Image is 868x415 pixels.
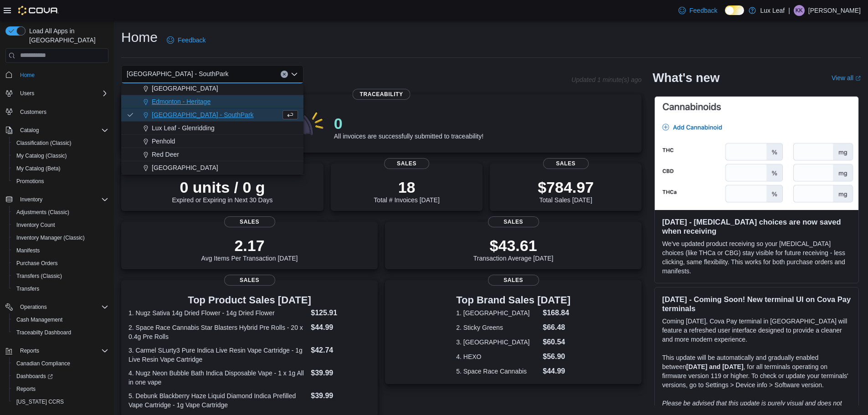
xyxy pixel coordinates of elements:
span: Canadian Compliance [13,358,108,369]
dd: $66.48 [543,322,570,333]
button: Reports [9,383,112,395]
span: Transfers (Classic) [16,272,62,280]
button: Promotions [9,175,112,188]
a: Dashboards [13,371,56,382]
span: Inventory Manager (Classic) [13,232,108,243]
span: Washington CCRS [13,396,108,407]
span: Users [16,88,108,99]
button: Classification (Classic) [9,137,112,149]
h1: Home [121,28,158,46]
p: Updated 1 minute(s) ago [571,76,642,83]
div: Choose from the following options [121,3,303,174]
dd: $39.99 [311,368,370,379]
span: My Catalog (Beta) [13,163,108,174]
a: Feedback [675,1,721,20]
button: [GEOGRAPHIC_DATA] - SouthPark [121,108,303,122]
p: Lux Leaf [760,5,785,16]
span: Manifests [16,247,40,254]
span: Load All Apps in [GEOGRAPHIC_DATA] [26,26,108,45]
a: Classification (Classic) [13,138,75,149]
button: Close list of options [291,71,298,78]
button: Red Deer [121,148,303,161]
button: Home [2,68,112,82]
button: Inventory [2,193,112,206]
button: Operations [16,302,51,313]
div: Transaction Average [DATE] [473,236,554,262]
button: Reports [16,345,43,356]
span: Edmonton - Heritage [152,97,211,106]
a: Home [16,70,38,81]
span: Catalog [16,125,108,136]
dd: $42.74 [311,345,370,356]
div: Avg Items Per Transaction [DATE] [201,236,298,262]
span: Customers [20,108,46,116]
dt: 2. Space Race Cannabis Star Blasters Hybrid Pre Rolls - 20 x 0.4g Pre Rolls [128,323,307,341]
span: Reports [20,347,39,354]
p: [PERSON_NAME] [808,5,861,16]
button: Transfers (Classic) [9,270,112,282]
dt: 3. [GEOGRAPHIC_DATA] [456,338,539,347]
p: $43.61 [473,236,554,255]
dt: 5. Debunk Blackberry Haze Liquid Diamond Indica Prefilled Vape Cartridge - 1g Vape Cartridge [128,391,307,410]
span: Promotions [13,176,108,187]
span: [GEOGRAPHIC_DATA] [152,84,218,93]
span: Purchase Orders [16,260,58,267]
a: Traceabilty Dashboard [13,327,75,338]
button: Transfers [9,282,112,295]
a: Transfers [13,283,43,294]
button: Adjustments (Classic) [9,206,112,219]
span: My Catalog (Classic) [16,152,67,159]
span: [GEOGRAPHIC_DATA] - SouthPark [152,110,254,119]
span: Red Deer [152,150,179,159]
span: Purchase Orders [13,258,108,269]
dt: 1. [GEOGRAPHIC_DATA] [456,308,539,318]
dt: 3. Carmel SLurty3 Pure Indica Live Resin Vape Cartridge - 1g Live Resin Vape Cartridge [128,346,307,364]
span: Inventory [20,196,42,203]
p: | [788,5,790,16]
span: Cash Management [13,314,108,325]
strong: [DATE] and [DATE] [686,363,743,370]
p: 0 [334,114,483,133]
a: View allExternal link [832,74,861,82]
span: Inventory Manager (Classic) [16,234,85,241]
span: Dashboards [16,373,53,380]
button: Catalog [16,125,42,136]
button: Traceabilty Dashboard [9,326,112,339]
a: Dashboards [9,370,112,383]
p: We've updated product receiving so your [MEDICAL_DATA] choices (like THCa or CBG) stay visible fo... [662,239,851,276]
span: Reports [13,384,108,395]
a: Adjustments (Classic) [13,207,73,218]
span: Canadian Compliance [16,360,70,367]
span: Transfers [16,285,39,292]
span: [GEOGRAPHIC_DATA] - SouthPark [127,68,229,79]
button: Users [2,87,112,100]
span: Operations [16,302,108,313]
input: Dark Mode [725,5,744,15]
span: Adjustments (Classic) [13,207,108,218]
button: Lux Leaf - Glenridding [121,122,303,135]
button: Edmonton - Heritage [121,95,303,108]
span: Inventory Count [13,220,108,231]
span: [US_STATE] CCRS [16,398,64,405]
span: Traceability [353,89,411,100]
h2: What's new [652,71,719,85]
a: Promotions [13,176,48,187]
span: Operations [20,303,47,311]
button: [GEOGRAPHIC_DATA] [121,82,303,95]
p: 18 [374,178,439,196]
button: Inventory Count [9,219,112,231]
span: Sales [384,158,430,169]
dd: $39.99 [311,390,370,401]
div: Expired or Expiring in Next 30 Days [172,178,273,204]
div: Kacee Kennedy [794,5,805,16]
p: 2.17 [201,236,298,255]
a: Inventory Manager (Classic) [13,232,88,243]
p: This update will be automatically and gradually enabled between , for all terminals operating on ... [662,353,851,389]
button: Operations [2,301,112,313]
span: Adjustments (Classic) [16,209,69,216]
a: [US_STATE] CCRS [13,396,67,407]
span: KK [796,5,803,16]
span: Home [16,69,108,81]
a: Transfers (Classic) [13,271,66,282]
span: Dark Mode [725,15,725,15]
